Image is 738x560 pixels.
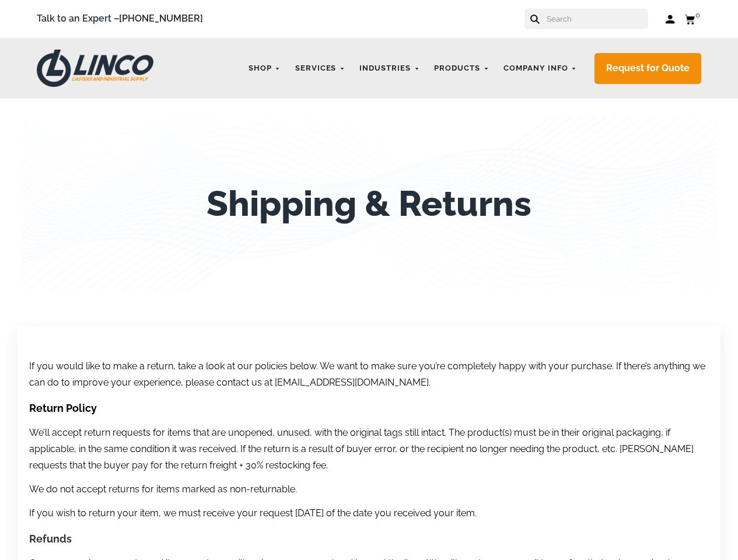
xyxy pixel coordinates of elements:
[119,13,203,24] a: [PHONE_NUMBER]
[594,53,701,84] a: Request for Quote
[695,10,700,19] span: 0
[545,9,648,29] input: Search
[207,183,531,224] h1: Shipping & Returns
[29,533,72,545] strong: Refunds
[428,57,495,80] a: Products
[684,12,701,26] a: 0
[37,11,203,27] span: Talk to an Expert –
[289,57,351,80] a: Services
[29,427,694,471] span: We’ll accept return requests for items that are unopened, unused, with the original tags still in...
[37,50,153,87] img: LINCO CASTERS & INDUSTRIAL SUPPLY
[666,13,676,25] a: Log in
[498,57,583,80] a: Company Info
[354,57,425,80] a: Industries
[29,402,97,414] span: Return Policy
[243,57,286,80] a: Shop
[29,508,477,519] span: If you wish to return your item, we must receive your request [DATE] of the date you received you...
[29,360,705,388] span: If you would like to make a return, take a look at our policies below. We want to make sure you’r...
[29,484,297,495] span: We do not accept returns for items marked as non-returnable.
